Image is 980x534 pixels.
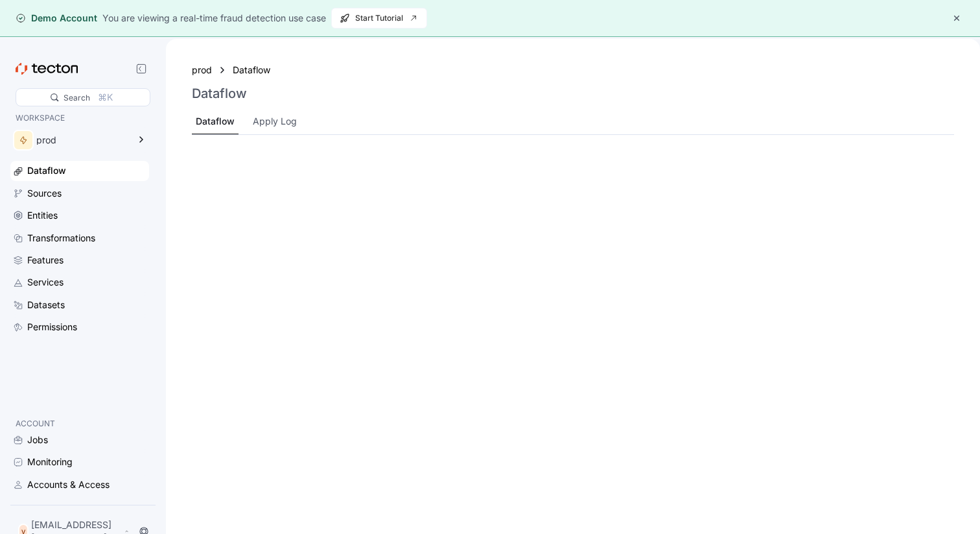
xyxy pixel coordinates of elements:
[27,253,64,267] div: Features
[10,452,149,472] a: Monitoring
[233,63,278,77] a: Dataflow
[192,86,247,101] h3: Dataflow
[27,164,66,178] div: Dataflow
[27,186,62,200] div: Sources
[16,88,150,106] div: Search⌘K
[10,250,149,270] a: Features
[27,208,58,223] div: Entities
[253,114,297,128] div: Apply Log
[27,320,77,334] div: Permissions
[36,136,128,145] div: prod
[27,231,95,245] div: Transformations
[331,8,427,29] button: Start Tutorial
[10,475,149,494] a: Accounts & Access
[10,273,149,292] a: Services
[27,298,65,312] div: Datasets
[10,206,149,225] a: Entities
[27,275,64,289] div: Services
[10,295,149,315] a: Datasets
[196,114,235,128] div: Dataflow
[340,8,419,28] span: Start Tutorial
[10,317,149,337] a: Permissions
[10,161,149,180] a: Dataflow
[192,63,212,77] a: prod
[98,90,113,104] div: ⌘K
[16,417,144,430] p: ACCOUNT
[27,433,48,447] div: Jobs
[10,228,149,248] a: Transformations
[27,478,110,492] div: Accounts & Access
[10,430,149,450] a: Jobs
[102,11,326,25] div: You are viewing a real-time fraud detection use case
[16,12,97,25] div: Demo Account
[64,91,90,104] div: Search
[10,184,149,203] a: Sources
[27,455,73,469] div: Monitoring
[16,112,144,125] p: WORKSPACE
